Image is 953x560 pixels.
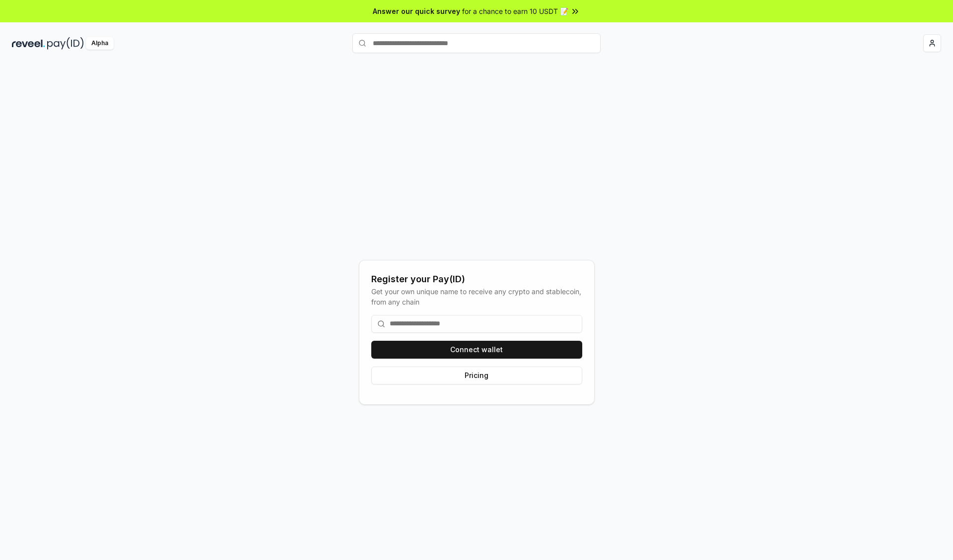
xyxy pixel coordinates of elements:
span: for a chance to earn 10 USDT 📝 [462,6,568,16]
button: Connect wallet [371,341,582,359]
button: Pricing [371,367,582,384]
div: Get your own unique name to receive any crypto and stablecoin, from any chain [371,286,582,307]
div: Alpha [86,37,114,50]
div: Register your Pay(ID) [371,272,582,286]
img: reveel_dark [12,37,45,50]
img: pay_id [47,37,84,50]
span: Answer our quick survey [373,6,460,16]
